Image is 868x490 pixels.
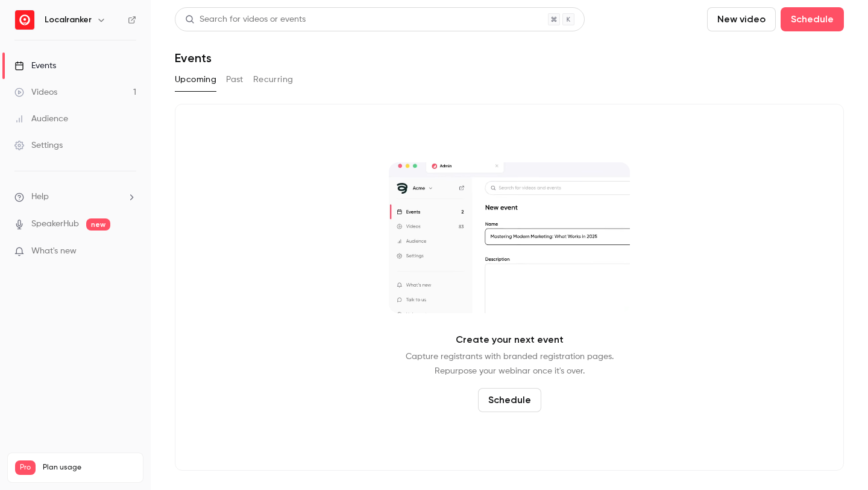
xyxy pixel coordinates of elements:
[43,463,136,472] span: Plan usage
[14,86,57,98] div: Videos
[781,7,844,31] button: Schedule
[185,13,306,26] div: Search for videos or events
[14,113,68,125] div: Audience
[15,10,34,30] img: Localranker
[31,218,79,231] a: SpeakerHub
[226,70,244,89] button: Past
[31,245,77,258] span: What's new
[14,191,136,203] li: help-dropdown-opener
[86,218,110,231] span: new
[45,14,92,26] h6: Localranker
[175,51,212,65] h1: Events
[478,388,541,412] button: Schedule
[31,191,49,203] span: Help
[175,70,216,89] button: Upcoming
[14,139,63,151] div: Settings
[456,332,564,347] p: Create your next event
[15,460,36,475] span: Pro
[253,70,294,89] button: Recurring
[14,60,56,72] div: Events
[406,349,614,378] p: Capture registrants with branded registration pages. Repurpose your webinar once it's over.
[707,7,776,31] button: New video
